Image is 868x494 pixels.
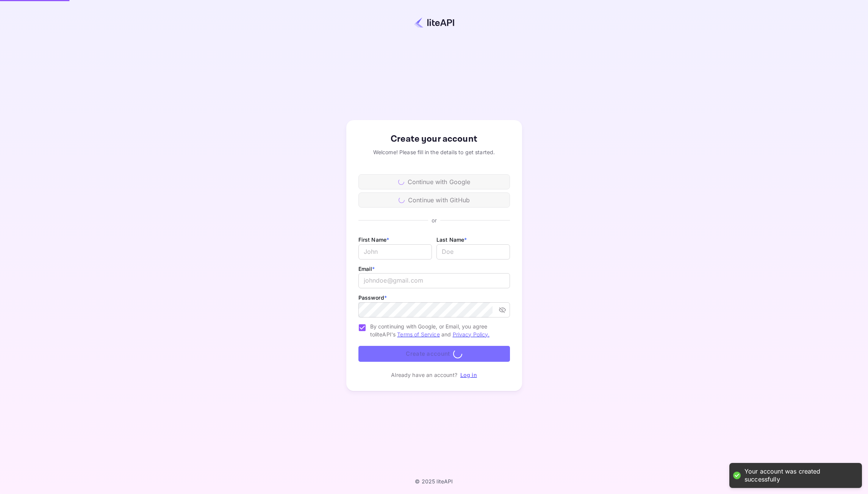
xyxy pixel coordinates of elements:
button: toggle password visibility [496,303,509,317]
input: johndoe@gmail.com [358,273,510,288]
div: Continue with GitHub [358,192,510,208]
span: By continuing with Google, or Email, you agree to liteAPI's and [370,322,504,338]
a: Log in [460,372,477,378]
img: liteapi [414,17,454,28]
p: Already have an account? [391,371,457,379]
p: © 2025 liteAPI [415,478,453,485]
div: Create your account [358,132,510,146]
a: Terms of Service [397,331,439,338]
a: Privacy Policy. [453,331,490,338]
div: Your account was created successfully [744,467,854,483]
div: Welcome! Please fill in the details to get started. [358,148,510,156]
input: Doe [436,244,510,260]
label: First Name [358,236,389,243]
label: Password [358,294,387,301]
label: Email [358,266,375,272]
div: Continue with Google [358,174,510,189]
label: Last Name [436,236,467,243]
input: John [358,244,432,260]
